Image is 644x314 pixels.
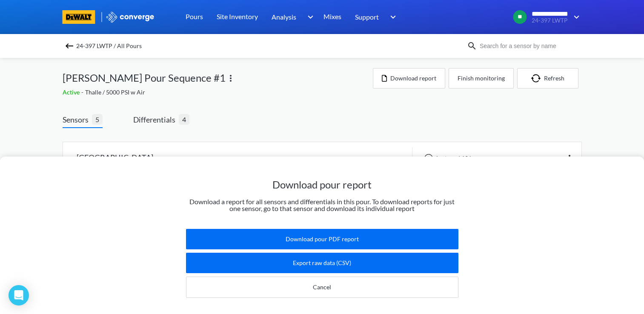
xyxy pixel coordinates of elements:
[385,12,398,22] img: downArrow.svg
[76,40,142,52] span: 24-397 LWTP / All Pours
[568,12,582,22] img: downArrow.svg
[63,10,95,24] img: branding logo
[63,10,106,24] a: branding logo
[186,178,458,191] h1: Download pour report
[186,198,458,212] p: Download a report for all sensors and differentials in this pour. To download reports for just on...
[467,41,477,51] img: icon-search.svg
[64,41,74,51] img: backspace.svg
[532,17,568,24] span: 24-397 LWTP
[186,277,458,298] button: Cancel
[186,229,458,249] button: Download pour PDF report
[9,285,29,305] div: Open Intercom Messenger
[355,11,379,22] span: Support
[186,253,458,273] button: Export raw data (CSV)
[106,11,155,23] img: logo_ewhite.svg
[272,11,296,22] span: Analysis
[302,12,316,22] img: downArrow.svg
[477,41,580,51] input: Search for a sensor by name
